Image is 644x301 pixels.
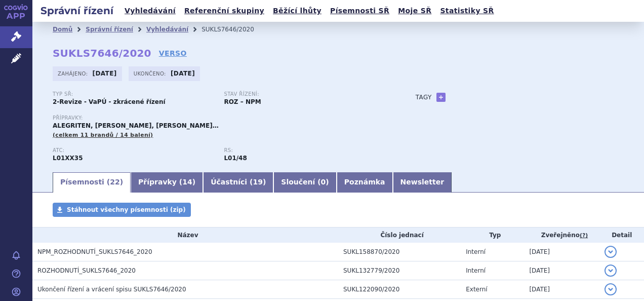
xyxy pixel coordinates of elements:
th: Zveřejněno [524,228,599,243]
a: Písemnosti SŘ [327,4,392,18]
h2: Správní řízení [32,4,122,18]
span: (celkem 11 brandů / 14 balení) [53,132,153,138]
span: 0 [321,178,326,186]
a: Běžící lhůty [270,4,325,18]
td: [DATE] [524,243,599,261]
a: Poznámka [337,172,393,193]
a: Stáhnout všechny písemnosti (zip) [53,203,191,217]
strong: [DATE] [93,70,117,77]
td: [DATE] [524,280,599,299]
strong: ROZ – NPM [224,98,261,105]
th: Název [32,228,338,243]
button: detail [605,283,617,295]
span: 22 [110,178,119,186]
a: Účastníci (19) [203,172,273,193]
p: Přípravky: [53,115,395,121]
a: Moje SŘ [395,4,434,18]
strong: SUKLS7646/2020 [53,47,151,59]
span: Stáhnout všechny písemnosti (zip) [67,206,186,213]
span: Interní [466,267,486,274]
td: SUKL158870/2020 [338,243,461,261]
span: NPM_ROZHODNUTÍ_SUKLS7646_2020 [37,248,152,255]
p: Typ SŘ: [53,91,214,97]
th: Číslo jednací [338,228,461,243]
td: SUKL122090/2020 [338,280,461,299]
span: ALEGRITEN, [PERSON_NAME], [PERSON_NAME]… [53,122,219,129]
th: Typ [461,228,524,243]
strong: anagrelid [224,155,247,162]
a: Sloučení (0) [273,172,336,193]
abbr: (?) [580,232,588,239]
span: Externí [466,286,487,293]
a: Písemnosti (22) [53,172,131,193]
strong: [DATE] [171,70,195,77]
li: SUKLS7646/2020 [202,22,267,37]
span: Interní [466,248,486,255]
button: detail [605,265,617,277]
a: Referenční skupiny [181,4,267,18]
strong: 2-Revize - VaPÚ - zkrácené řízení [53,98,166,105]
a: VERSO [159,48,187,58]
th: Detail [599,228,644,243]
strong: ANAGRELID [53,155,83,162]
td: SUKL132779/2020 [338,261,461,280]
span: 19 [253,178,262,186]
h3: Tagy [416,91,432,103]
a: Přípravky (14) [131,172,203,193]
span: 14 [182,178,192,186]
a: Newsletter [393,172,452,193]
a: + [436,93,446,102]
a: Statistiky SŘ [437,4,497,18]
span: Ukončeno: [134,69,168,78]
a: Správní řízení [86,26,133,33]
p: RS: [224,147,385,154]
a: Vyhledávání [122,4,179,18]
td: [DATE] [524,261,599,280]
p: ATC: [53,147,214,154]
span: ROZHODNUTÍ_SUKLS7646_2020 [37,267,136,274]
p: Stav řízení: [224,91,385,97]
span: Zahájeno: [58,69,90,78]
span: Ukončení řízení a vrácení spisu SUKLS7646/2020 [37,286,186,293]
a: Domů [53,26,72,33]
button: detail [605,246,617,258]
a: Vyhledávání [146,26,188,33]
